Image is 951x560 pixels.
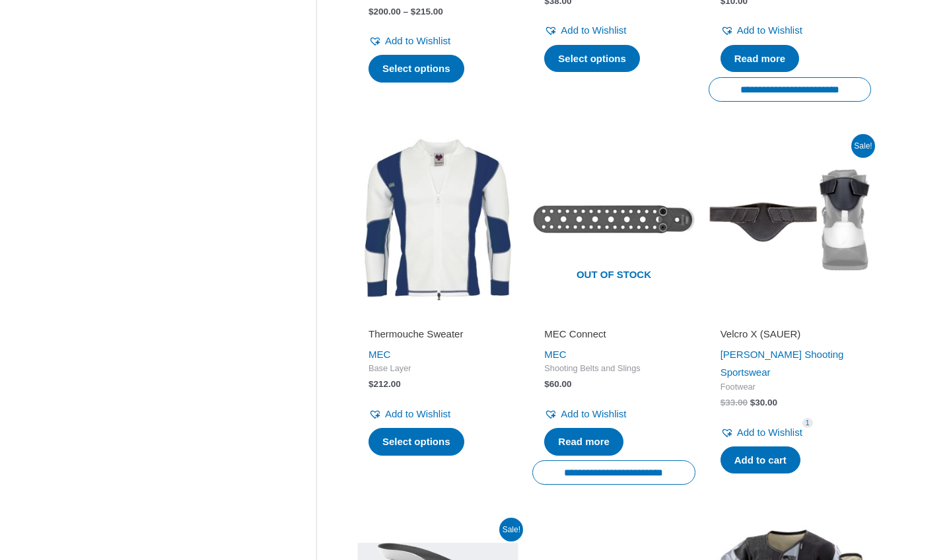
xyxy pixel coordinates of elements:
[737,24,802,36] span: Add to Wishlist
[369,405,450,423] a: Add to Wishlist
[369,7,374,17] span: $
[737,427,802,438] span: Add to Wishlist
[721,446,800,474] a: Add to cart: “Velcro X (SAUER)”
[721,398,726,407] span: $
[544,21,626,40] a: Add to Wishlist
[721,328,859,341] h2: Velcro X (SAUER)
[385,35,450,46] span: Add to Wishlist
[561,408,626,419] span: Add to Wishlist
[404,7,409,17] span: –
[369,328,507,345] a: Thermouche Sweater
[357,138,519,300] img: thermouche Sweater
[544,379,571,389] bdi: 60.00
[369,55,464,83] a: Select options for “ahg-Shooting Shoes ALLROUND”
[532,138,695,300] a: Out of stock
[721,45,800,73] a: Read more about “ahg-LACES”
[369,349,390,360] a: MEC
[544,363,683,374] span: Shooting Belts and Slings
[542,261,685,291] span: Out of stock
[851,134,875,158] span: Sale!
[750,398,777,407] bdi: 30.00
[369,379,374,389] span: $
[709,138,871,300] img: Velcro X
[544,379,549,389] span: $
[369,7,401,17] bdi: 200.00
[369,363,507,374] span: Base Layer
[411,7,443,17] bdi: 215.00
[721,328,859,345] a: Velcro X (SAUER)
[750,398,756,407] span: $
[544,349,566,360] a: MEC
[544,309,683,325] iframe: Customer reviews powered by Trustpilot
[721,21,802,40] a: Add to Wishlist
[721,382,859,393] span: Footwear
[721,309,859,325] iframe: Customer reviews powered by Trustpilot
[544,405,626,423] a: Add to Wishlist
[369,428,464,456] a: Select options for “Thermouche Sweater”
[532,138,695,300] img: MEC Connect
[802,418,813,428] span: 1
[499,518,523,542] span: Sale!
[385,408,450,419] span: Add to Wishlist
[544,428,623,456] a: Read more about “MEC Connect”
[369,32,450,50] a: Add to Wishlist
[369,309,507,325] iframe: Customer reviews powered by Trustpilot
[721,398,748,407] bdi: 33.00
[561,24,626,36] span: Add to Wishlist
[721,349,844,378] a: [PERSON_NAME] Shooting Sportswear
[411,7,416,17] span: $
[721,423,802,442] a: Add to Wishlist
[369,379,401,389] bdi: 212.00
[369,328,507,341] h2: Thermouche Sweater
[544,328,683,341] h2: MEC Connect
[544,45,640,73] a: Select options for “Belt PRIMOFIT 10”
[544,328,683,345] a: MEC Connect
